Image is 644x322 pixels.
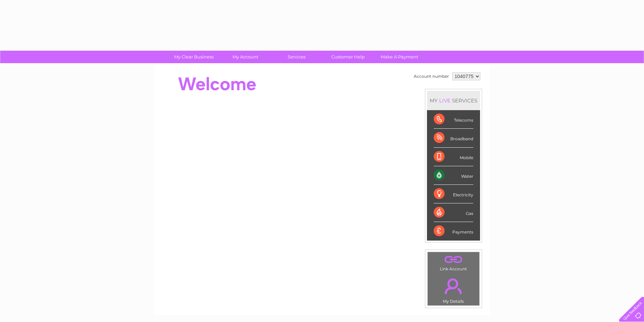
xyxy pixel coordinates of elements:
div: Broadband [434,129,473,147]
td: My Details [427,273,480,306]
a: Make A Payment [372,51,427,63]
a: Services [269,51,325,63]
div: Electricity [434,185,473,203]
div: Telecoms [434,110,473,129]
a: . [429,254,478,266]
div: Gas [434,203,473,222]
td: Link Account [427,252,480,273]
div: Payments [434,222,473,240]
div: LIVE [438,97,452,104]
div: MY SERVICES [427,91,480,110]
div: Water [434,166,473,185]
a: My Clear Business [166,51,222,63]
div: Mobile [434,148,473,166]
td: Account number [412,71,451,82]
a: . [429,274,478,298]
a: My Account [217,51,273,63]
a: Customer Help [320,51,376,63]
